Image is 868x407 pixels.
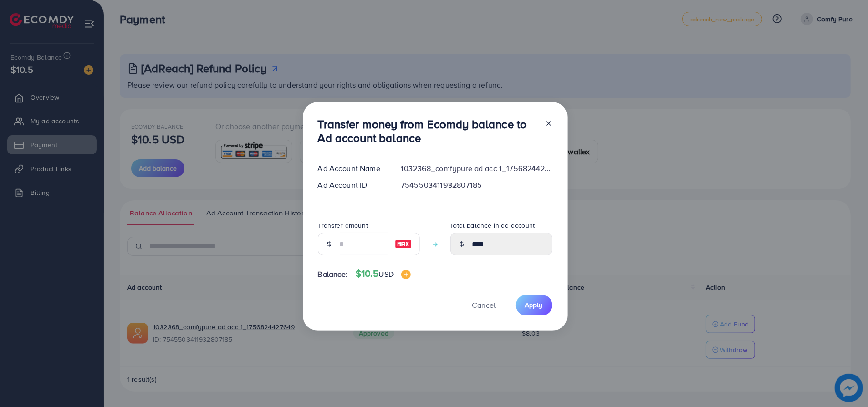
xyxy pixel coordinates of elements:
[401,270,411,279] img: image
[356,268,411,280] h4: $10.5
[460,295,508,315] button: Cancel
[318,269,348,280] span: Balance:
[310,163,394,174] div: Ad Account Name
[516,295,552,315] button: Apply
[472,300,496,310] span: Cancel
[379,269,394,279] span: USD
[393,180,560,191] div: 7545503411932807185
[318,221,368,230] label: Transfer amount
[525,300,543,310] span: Apply
[393,163,560,174] div: 1032368_comfypure ad acc 1_1756824427649
[310,180,394,191] div: Ad Account ID
[450,221,535,230] label: Total balance in ad account
[395,238,412,250] img: image
[318,117,537,145] h3: Transfer money from Ecomdy balance to Ad account balance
